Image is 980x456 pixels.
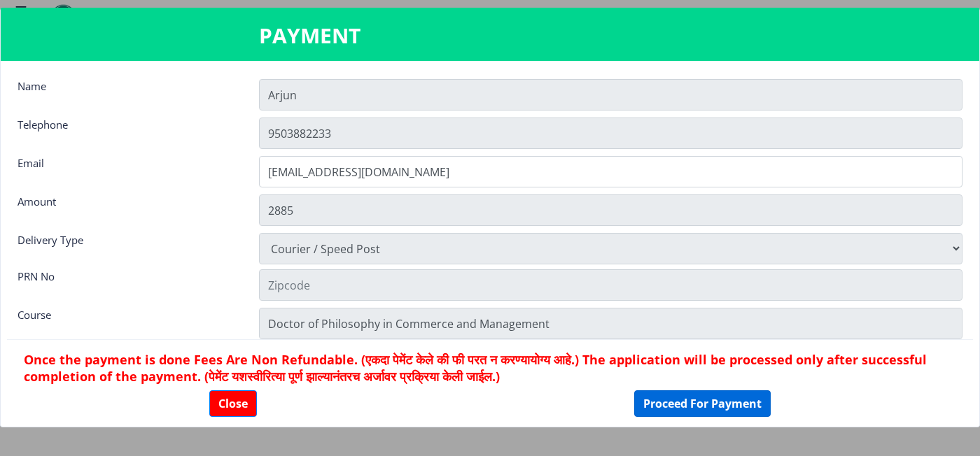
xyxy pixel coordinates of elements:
input: Telephone [259,117,962,149]
input: Amount [259,194,962,226]
div: Amount [7,194,248,222]
div: Course [7,308,248,336]
div: PRN No [7,269,248,297]
div: Email [7,156,248,184]
div: Telephone [7,117,248,145]
div: Name [7,79,248,107]
input: Name [259,79,962,111]
h3: PAYMENT [259,22,721,50]
input: Zipcode [259,269,962,301]
button: Proceed For Payment [634,390,771,417]
button: Close [209,390,257,417]
input: Email [259,156,962,187]
h6: Once the payment is done Fees Are Non Refundable. (एकदा पेमेंट केले की फी परत न करण्यायोग्य आहे.)... [24,351,956,385]
input: Zipcode [259,308,962,339]
div: Delivery Type [7,233,248,261]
